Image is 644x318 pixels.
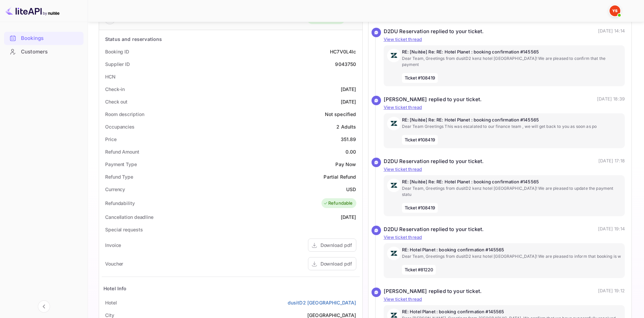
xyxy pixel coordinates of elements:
[105,136,117,143] div: Price
[341,98,356,105] div: [DATE]
[402,185,622,198] p: Dear Team, Greetings from dusitD2 kenz hotel [GEOGRAPHIC_DATA]! We are pleased to update the paym...
[105,36,162,43] div: Status and reservations
[387,247,401,260] img: AwvSTEc2VUhQAAAAAElFTkSuQmCC
[384,296,625,303] p: View ticket thread
[105,48,129,55] div: Booking ID
[336,123,356,130] div: 2 Adults
[341,86,356,93] div: [DATE]
[288,299,356,306] a: dusitD2 [GEOGRAPHIC_DATA]
[402,253,622,259] p: Dear Team, Greetings from dusitD2 kenz hotel [GEOGRAPHIC_DATA]! We are pleased to inform that boo...
[402,49,622,55] p: RE: [Nuitée] Re: RE: Hotel Planet : booking confirmation #145565
[402,135,438,145] span: Ticket #108419
[105,242,121,249] div: Invoice
[384,28,484,36] div: D2DU Reservation replied to your ticket.
[4,45,84,59] div: Customers
[402,203,438,213] span: Ticket #108419
[402,73,438,83] span: Ticket #108419
[320,260,352,267] div: Download pdf
[4,32,84,45] div: Bookings
[330,48,356,55] div: HC7V0L4lc
[38,300,50,313] button: Collapse navigation
[384,226,484,233] div: D2DU Reservation replied to your ticket.
[105,200,135,207] div: Refundability
[105,111,144,118] div: Room description
[384,104,625,111] p: View ticket thread
[384,166,625,173] p: View ticket thread
[387,117,401,130] img: AwvSTEc2VUhQAAAAAElFTkSuQmCC
[105,73,116,80] div: HCN
[598,226,625,233] p: [DATE] 19:14
[105,260,123,267] div: Voucher
[384,288,482,295] div: [PERSON_NAME] replied to your ticket.
[402,55,622,68] p: Dear Team, Greetings from dusitD2 kenz hotel [GEOGRAPHIC_DATA]! We are pleased to confirm that th...
[323,200,353,207] div: Refundable
[384,36,625,43] p: View ticket thread
[345,148,356,155] div: 0.00
[105,98,127,105] div: Check out
[335,61,356,68] div: 9043750
[341,213,356,221] div: [DATE]
[598,288,625,295] p: [DATE] 19:12
[341,136,356,143] div: 351.89
[598,158,625,165] p: [DATE] 17:18
[346,186,356,193] div: USD
[105,213,153,221] div: Cancellation deadline
[105,173,133,180] div: Refund Type
[402,247,622,253] p: RE: Hotel Planet : booking confirmation #145565
[402,309,622,315] p: RE: Hotel Planet : booking confirmation #145565
[402,123,622,130] p: Dear Team Greetings This was escalated to our finance team , we will get back to you as soon as po
[21,35,80,42] div: Bookings
[103,285,127,292] div: Hotel Info
[105,123,135,130] div: Occupancies
[105,86,125,93] div: Check-in
[105,161,137,168] div: Payment Type
[325,111,356,118] div: Not specified
[402,117,622,123] p: RE: [Nuitée] Re: RE: Hotel Planet : booking confirmation #145565
[387,179,401,192] img: AwvSTEc2VUhQAAAAAElFTkSuQmCC
[598,28,625,36] p: [DATE] 14:14
[5,5,59,16] img: LiteAPI logo
[402,179,622,185] p: RE: [Nuitée] Re: RE: Hotel Planet : booking confirmation #145565
[320,242,352,249] div: Download pdf
[324,173,356,180] div: Partial Refund
[105,186,125,193] div: Currency
[402,265,436,275] span: Ticket #81220
[105,299,117,306] div: Hotel
[384,96,482,104] div: [PERSON_NAME] replied to your ticket.
[335,161,356,168] div: Pay Now
[105,226,143,233] div: Special requests
[597,96,625,104] p: [DATE] 18:39
[384,234,625,241] p: View ticket thread
[4,32,84,44] a: Bookings
[384,158,484,165] div: D2DU Reservation replied to your ticket.
[387,49,401,62] img: AwvSTEc2VUhQAAAAAElFTkSuQmCC
[105,148,139,155] div: Refund Amount
[105,61,130,68] div: Supplier ID
[4,45,84,58] a: Customers
[610,5,620,16] img: Yandex Support
[21,48,80,56] div: Customers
